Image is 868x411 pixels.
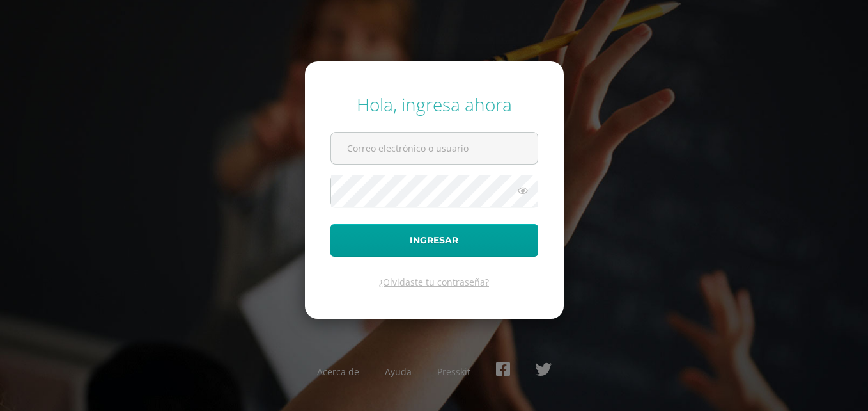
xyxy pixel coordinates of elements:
[331,133,538,164] input: Correo electrónico o usuario
[330,92,538,117] div: Hola, ingresa ahora
[379,276,489,288] a: ¿Olvidaste tu contraseña?
[317,366,359,378] a: Acerca de
[330,224,538,257] button: Ingresar
[437,366,470,378] a: Presskit
[385,366,412,378] a: Ayuda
